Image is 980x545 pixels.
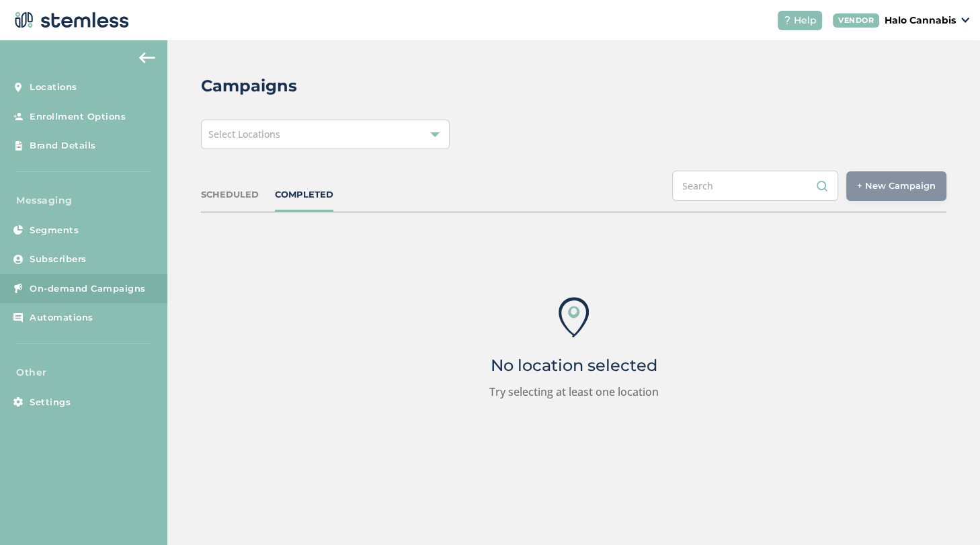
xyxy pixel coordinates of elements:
[275,188,333,202] div: COMPLETED
[794,13,817,28] span: Help
[30,253,87,266] span: Subscribers
[885,13,956,28] p: Halo Cannabis
[201,188,259,202] div: SCHEDULED
[208,128,280,140] span: Select Locations
[961,17,969,23] img: icon_down-arrow-small-66adaf34.svg
[30,311,93,325] span: Automations
[913,480,980,545] iframe: Chat Widget
[30,81,77,94] span: Locations
[489,384,658,400] label: Try selecting at least one location
[783,16,791,24] img: icon-help-white-03924b79.svg
[490,358,657,374] p: No location selected
[833,13,879,28] div: VENDOR
[139,52,155,63] img: icon-arrow-back-accent-c549486e.svg
[30,110,126,124] span: Enrollment Options
[30,282,146,296] span: On-demand Campaigns
[11,7,129,34] img: logo-dark-0685b13c.svg
[201,74,297,98] h2: Campaigns
[559,297,589,337] img: icon-locations-ab32cade.svg
[30,139,96,153] span: Brand Details
[672,171,838,201] input: Search
[30,396,71,409] span: Settings
[30,224,79,237] span: Segments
